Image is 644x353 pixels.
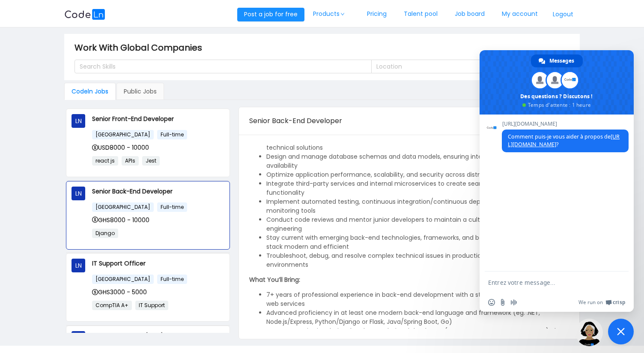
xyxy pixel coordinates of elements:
div: Public Jobs [116,83,164,100]
span: GHS8000 - 10000 [92,216,149,224]
a: We run onCrisp [578,299,625,306]
span: [GEOGRAPHIC_DATA] [92,202,154,212]
span: Message audio [510,299,517,306]
li: Troubleshoot, debug, and resolve complex technical issues in production and development environments [266,251,569,269]
span: LN [75,187,82,200]
li: Advanced proficiency in at least one modern back-end language and framework (eg. .NET, Node.js/Ex... [266,308,569,326]
p: DevOps Engineer (AWS) [92,331,224,341]
li: Design and manage database schemas and data models, ensuring integrity, security, and high availa... [266,152,569,170]
button: Post a job for free [237,8,304,21]
p: Senior Front-End Developer [92,114,224,124]
div: Location [376,62,555,71]
span: We run on [578,299,603,306]
button: Logout [546,8,580,21]
span: USD8000 - 10000 [92,143,149,152]
span: Full-time [157,202,187,212]
span: Django [92,229,118,238]
span: Jest [142,156,160,166]
span: IT Support [135,301,168,310]
textarea: Entrez votre message... [488,279,606,287]
a: Post a job for free [237,10,304,18]
span: Envoyer un fichier [499,299,506,306]
li: Implement automated testing, continuous integration/continuous deployment (CI/CD), and monitoring... [266,197,569,215]
span: Insérer un emoji [488,299,495,306]
span: LN [75,259,82,272]
span: [GEOGRAPHIC_DATA] [92,130,154,139]
i: icon: dollar [92,145,98,151]
li: 7+ years of professional experience in back-end development with a strong portfolio of scalable w... [266,290,569,308]
div: Search Skills [80,62,358,71]
span: APIs [122,156,139,166]
p: Senior Back-End Developer [92,187,224,196]
span: Full-time [157,275,187,284]
p: IT Support Officer [92,259,224,268]
span: Crisp [613,299,625,306]
span: Messages [549,54,574,67]
span: CompTIA A+ [92,301,132,310]
img: ground.ddcf5dcf.png [575,319,603,346]
i: icon: down [340,12,345,16]
img: logobg.f302741d.svg [64,9,105,20]
span: LN [75,331,82,345]
strong: What You’ll Bring: [249,275,300,284]
li: Conduct code reviews and mentor junior developers to maintain a culture of high-quality engineering [266,215,569,233]
span: Full-time [157,130,187,139]
li: Optimize application performance, scalability, and security across distributed systems [266,170,569,179]
i: icon: dollar [92,289,98,295]
span: react js [92,156,118,166]
span: Comment puis-je vous aider à propos de ? [508,133,620,148]
div: Codeln Jobs [64,83,116,100]
span: LN [75,114,82,128]
span: [URL][DOMAIN_NAME] [502,121,629,127]
li: Integrate third-party services and internal microservices to create seamless end-to-end functiona... [266,179,569,197]
span: Work With Global Companies [75,41,207,54]
span: [GEOGRAPHIC_DATA] [92,275,154,284]
div: Messages [531,54,583,67]
i: icon: dollar [92,217,98,223]
div: Fermer le chat [608,319,634,344]
span: GHS3000 - 5000 [92,288,147,296]
li: Strong expertise in relational and non-relational databases (eg. PostgreSQL, MySQL, MongoDB), dat... [266,326,569,344]
span: Senior Back-End Developer [249,116,342,126]
a: [URL][DOMAIN_NAME] [508,133,620,148]
li: Stay current with emerging back-end technologies, frameworks, and best practices to keep our stac... [266,233,569,251]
